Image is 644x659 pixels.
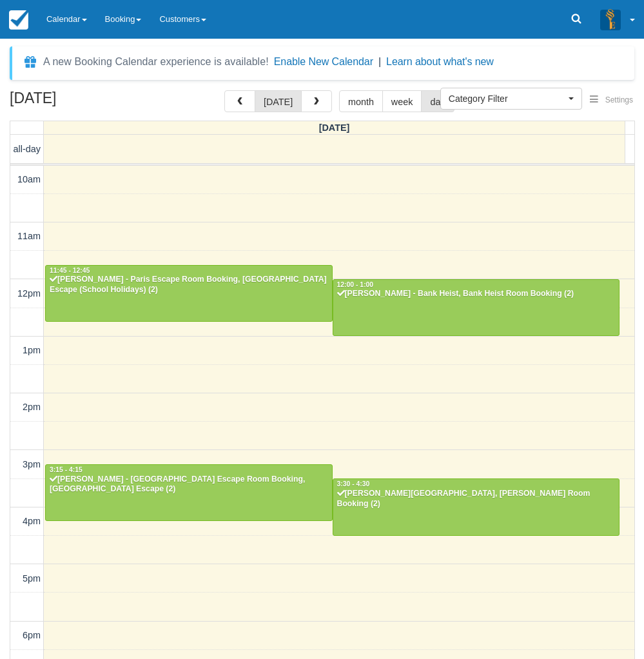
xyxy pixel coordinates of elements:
[23,573,41,584] span: 5pm
[49,275,329,295] div: [PERSON_NAME] - Paris Escape Room Booking, [GEOGRAPHIC_DATA] Escape (School Holidays) (2)
[10,90,173,114] h2: [DATE]
[50,267,90,274] span: 11:45 - 12:45
[17,288,41,299] span: 12pm
[45,265,333,322] a: 11:45 - 12:45[PERSON_NAME] - Paris Escape Room Booking, [GEOGRAPHIC_DATA] Escape (School Holidays...
[449,92,565,105] span: Category Filter
[255,90,302,112] button: [DATE]
[23,630,41,640] span: 6pm
[421,90,454,112] button: day
[17,231,41,241] span: 11am
[23,345,41,355] span: 1pm
[337,289,616,299] div: [PERSON_NAME] - Bank Heist, Bank Heist Room Booking (2)
[582,91,641,110] button: Settings
[382,90,422,112] button: week
[337,489,616,509] div: [PERSON_NAME][GEOGRAPHIC_DATA], [PERSON_NAME] Room Booking (2)
[9,10,28,30] img: checkfront-main-nav-mini-logo.png
[23,516,41,526] span: 4pm
[605,95,633,104] span: Settings
[333,478,620,535] a: 3:30 - 4:30[PERSON_NAME][GEOGRAPHIC_DATA], [PERSON_NAME] Room Booking (2)
[274,55,373,68] button: Enable New Calendar
[23,402,41,412] span: 2pm
[43,54,269,70] div: A new Booking Calendar experience is available!
[600,9,621,30] img: A3
[17,174,41,184] span: 10am
[378,56,381,67] span: |
[319,123,350,133] span: [DATE]
[440,88,582,110] button: Category Filter
[386,56,494,67] a: Learn about what's new
[14,144,41,154] span: all-day
[23,459,41,469] span: 3pm
[337,281,374,288] span: 12:00 - 1:00
[45,464,333,521] a: 3:15 - 4:15[PERSON_NAME] - [GEOGRAPHIC_DATA] Escape Room Booking, [GEOGRAPHIC_DATA] Escape (2)
[49,475,329,495] div: [PERSON_NAME] - [GEOGRAPHIC_DATA] Escape Room Booking, [GEOGRAPHIC_DATA] Escape (2)
[333,279,620,336] a: 12:00 - 1:00[PERSON_NAME] - Bank Heist, Bank Heist Room Booking (2)
[339,90,383,112] button: month
[50,466,83,473] span: 3:15 - 4:15
[337,480,370,487] span: 3:30 - 4:30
